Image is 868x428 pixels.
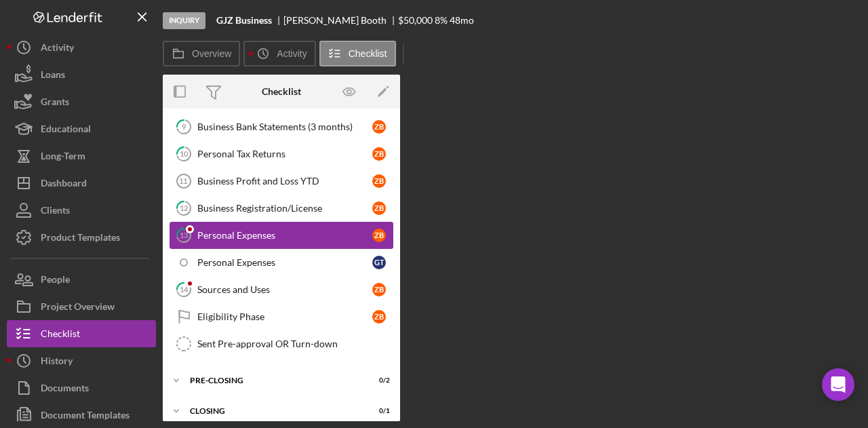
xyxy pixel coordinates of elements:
button: Educational [7,115,156,142]
span: $50,000 [398,14,433,26]
button: Activity [7,34,156,61]
a: 9Business Bank Statements (3 months)ZB [170,113,393,140]
div: 8 % [435,15,448,26]
div: Project Overview [41,293,115,324]
div: 0 / 2 [366,376,390,385]
div: History [41,347,73,378]
div: [PERSON_NAME] Booth [283,15,398,26]
label: Checklist [349,48,387,59]
button: Documents [7,374,156,402]
div: Business Profit and Loss YTD [197,176,372,187]
div: Activity [41,34,74,64]
button: Dashboard [7,170,156,197]
tspan: 14 [180,285,189,294]
tspan: 13 [180,231,188,239]
div: Sources and Uses [197,284,372,295]
a: 13Personal ExpensesZB [170,222,393,249]
div: Pre-Closing [190,376,356,385]
div: Eligibility Phase [197,311,372,322]
label: Activity [277,48,307,59]
div: Open Intercom Messenger [822,368,854,401]
tspan: 12 [180,203,188,212]
div: Z B [372,229,386,242]
a: 14Sources and UsesZB [170,276,393,303]
button: Product Templates [7,224,156,251]
div: Clients [41,197,70,227]
div: Business Bank Statements (3 months) [197,121,372,132]
div: Checklist [41,320,80,351]
a: 11Business Profit and Loss YTDZB [170,168,393,195]
button: People [7,266,156,293]
button: Activity [243,41,315,66]
a: Personal ExpensesGT [170,249,393,276]
div: Long-Term [41,142,85,173]
button: Checklist [7,320,156,347]
tspan: 10 [180,149,189,158]
div: 0 / 1 [366,407,390,415]
div: Product Templates [41,224,120,254]
div: Z B [372,147,386,161]
div: Closing [190,407,356,415]
div: Loans [41,61,65,92]
tspan: 11 [179,177,187,185]
div: Dashboard [41,170,87,200]
button: Long-Term [7,142,156,170]
div: Business Registration/License [197,203,372,214]
button: Clients [7,197,156,224]
div: Personal Expenses [197,257,372,268]
a: Sent Pre-approval OR Turn-down [170,330,393,357]
label: Overview [192,48,231,59]
div: Sent Pre-approval OR Turn-down [197,338,393,349]
tspan: 9 [182,122,186,131]
div: G T [372,256,386,269]
a: Eligibility PhaseZB [170,303,393,330]
a: 12Business Registration/LicenseZB [170,195,393,222]
button: Checklist [319,41,396,66]
button: Loans [7,61,156,88]
div: Documents [41,374,89,405]
div: Inquiry [163,12,205,29]
div: Checklist [262,86,301,97]
b: GJZ Business [216,15,272,26]
button: History [7,347,156,374]
div: Z B [372,201,386,215]
div: Z B [372,120,386,134]
div: Grants [41,88,69,119]
div: Personal Tax Returns [197,149,372,159]
div: Z B [372,310,386,324]
div: Z B [372,283,386,296]
button: Project Overview [7,293,156,320]
button: Grants [7,88,156,115]
div: People [41,266,70,296]
div: Z B [372,174,386,188]
div: Educational [41,115,91,146]
a: 10Personal Tax ReturnsZB [170,140,393,168]
div: Personal Expenses [197,230,372,241]
button: Overview [163,41,240,66]
div: 48 mo [450,15,474,26]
